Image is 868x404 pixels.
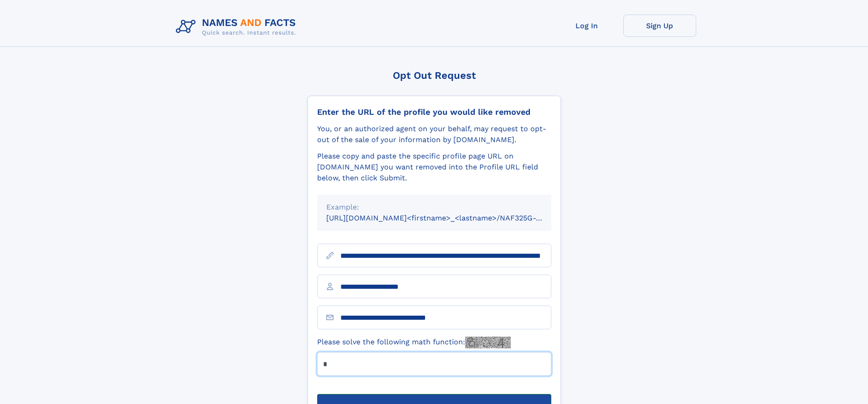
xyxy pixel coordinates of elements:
label: Please solve the following math function: [317,337,511,348]
div: Opt Out Request [308,70,561,81]
a: Log In [550,15,623,37]
a: Sign Up [623,15,696,37]
div: Enter the URL of the profile you would like removed [317,107,551,117]
div: Please copy and paste the specific profile page URL on [DOMAIN_NAME] you want removed into the Pr... [317,151,551,184]
small: [URL][DOMAIN_NAME]<firstname>_<lastname>/NAF325G-xxxxxxxx [326,214,569,222]
img: Logo Names and Facts [172,15,303,39]
div: Example: [326,202,542,213]
div: You, or an authorized agent on your behalf, may request to opt-out of the sale of your informatio... [317,123,551,145]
